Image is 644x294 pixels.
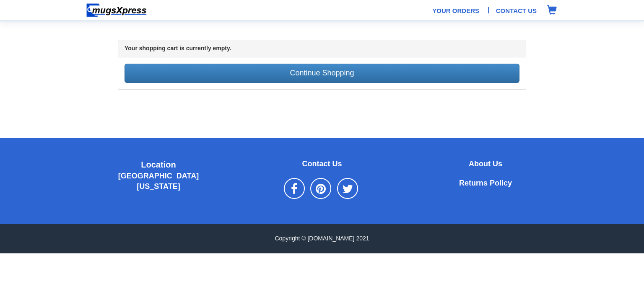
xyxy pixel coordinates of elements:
[302,161,342,168] a: Contact Us
[459,180,512,187] a: Returns Policy
[141,160,176,169] b: Location
[118,172,199,191] b: [GEOGRAPHIC_DATA] [US_STATE]
[432,6,479,15] a: Your Orders
[469,160,502,168] b: About Us
[125,45,231,52] b: Your shopping cart is currently empty.
[496,6,537,15] a: Contact Us
[488,5,490,15] span: |
[469,161,502,168] a: About Us
[86,3,147,18] img: mugsexpress logo
[125,64,519,83] a: Continue Shopping
[77,235,567,243] div: Copyright © [DOMAIN_NAME] 2021
[302,160,342,168] b: Contact Us
[459,179,512,187] b: Returns Policy
[83,6,150,13] a: Home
